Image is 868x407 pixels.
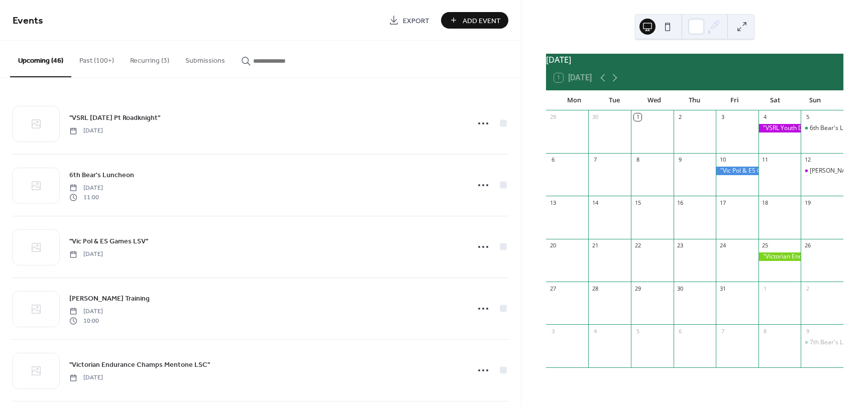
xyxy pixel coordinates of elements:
div: 6th Bear's Luncheon [801,124,843,132]
a: "VSRL [DATE] Pt Roadknight" [69,112,160,123]
div: Sat [755,90,795,110]
div: 22 [634,242,641,249]
span: [DATE] [69,373,103,382]
div: 20 [549,242,557,249]
div: "VSRL Youth Day Pt Roadknight" [758,124,801,132]
div: 4 [591,327,599,335]
div: 2 [677,113,684,121]
div: 30 [677,285,684,292]
span: [DATE] [69,184,103,193]
span: Export [403,16,429,26]
div: Mon [554,90,594,110]
div: 5 [634,327,641,335]
div: 7 [719,327,726,335]
button: Upcoming (46) [10,41,71,77]
div: 2 [804,285,811,292]
div: 9 [677,156,684,164]
button: Add Event [441,12,508,29]
div: 1 [634,113,641,121]
div: 13 [549,199,557,206]
div: 21 [591,242,599,249]
div: 23 [677,242,684,249]
div: Sun [795,90,835,110]
div: 24 [719,242,726,249]
a: 6th Bear's Luncheon [69,169,134,181]
div: 6 [549,156,557,164]
div: 5 [804,113,811,121]
span: [PERSON_NAME] Training [69,294,150,304]
a: Export [381,12,437,29]
span: [DATE] [69,250,103,259]
div: Fri [715,90,755,110]
div: 4 [762,113,769,121]
div: 6 [677,327,684,335]
div: "Vic Pol & ES Games LSV" [716,167,758,175]
div: 6th Bear's Luncheon [810,124,867,132]
span: 6th Bear's Luncheon [69,170,134,181]
span: [DATE] [69,126,103,135]
div: 7th Bear's Luncheon [801,338,843,347]
span: 11:00 [69,193,103,202]
div: 28 [591,285,599,292]
div: Tue [594,90,634,110]
div: 8 [762,327,769,335]
button: Recurring (3) [122,41,177,76]
div: 10 [719,156,726,164]
div: 30 [591,113,599,121]
div: 15 [634,199,641,206]
span: "Victorian Endurance Champs Mentone LSC" [69,360,210,370]
div: 29 [634,285,641,292]
div: 17 [719,199,726,206]
div: 1 [762,285,769,292]
div: [DATE] [546,54,843,66]
div: 27 [549,285,557,292]
div: 3 [549,327,557,335]
span: "VSRL [DATE] Pt Roadknight" [69,113,160,123]
div: Thu [675,90,715,110]
div: 11 [762,156,769,164]
div: 3 [719,113,726,121]
div: 18 [762,199,769,206]
a: "Victorian Endurance Champs Mentone LSC" [69,359,210,370]
div: Wed [634,90,675,110]
div: 7 [591,156,599,164]
div: 25 [762,242,769,249]
span: Events [13,11,43,31]
button: Past (100+) [71,41,122,76]
div: "Victorian Endurance Champs Mentone LSC" [758,252,801,261]
span: Add Event [463,16,501,26]
span: [DATE] [69,307,103,316]
div: 29 [549,113,557,121]
div: 7th Bear's Luncheon [810,338,867,347]
span: 10:00 [69,316,103,325]
div: 9 [804,327,811,335]
span: "Vic Pol & ES Games LSV" [69,236,148,247]
div: 12 [804,156,811,164]
a: "Vic Pol & ES Games LSV" [69,235,148,247]
a: [PERSON_NAME] Training [69,293,150,304]
div: 31 [719,285,726,292]
div: Nipper Training [801,167,843,175]
div: 19 [804,199,811,206]
div: 16 [677,199,684,206]
button: Submissions [177,41,233,76]
div: 8 [634,156,641,164]
div: 14 [591,199,599,206]
div: 26 [804,242,811,249]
